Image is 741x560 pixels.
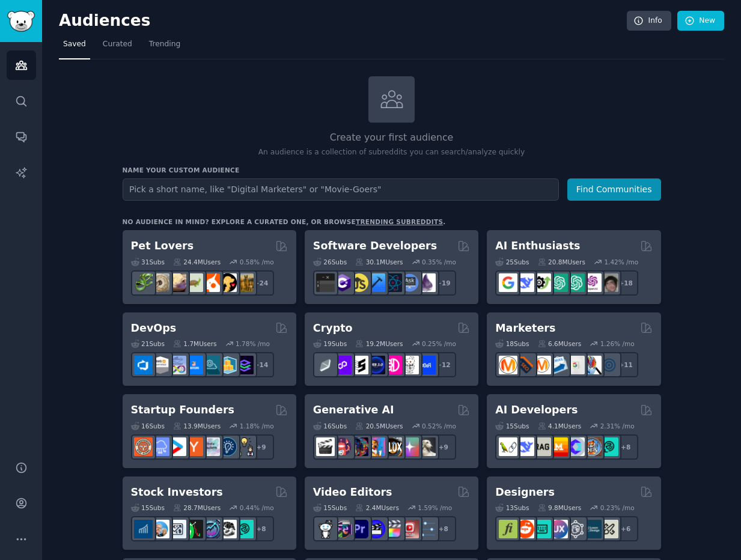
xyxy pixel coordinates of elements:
div: + 8 [431,516,456,541]
img: AIDevelopersSociety [600,437,618,456]
img: software [316,273,335,292]
h2: Designers [495,485,555,500]
div: 0.35 % /mo [422,258,456,266]
img: OpenSourceAI [566,437,585,456]
img: OnlineMarketing [600,356,618,374]
div: + 9 [431,434,456,460]
input: Pick a short name, like "Digital Marketers" or "Movie-Goers" [123,178,559,201]
img: SaaS [151,437,169,456]
div: 26 Sub s [313,258,347,266]
img: CryptoNews [400,356,419,374]
img: Emailmarketing [549,356,568,374]
div: 18 Sub s [495,339,529,348]
div: 2.4M Users [355,504,399,512]
img: dividends [134,520,153,538]
div: + 6 [613,516,638,541]
img: VideoEditors [367,520,385,538]
div: + 24 [249,270,274,296]
img: turtle [184,273,203,292]
div: + 8 [249,516,274,541]
img: csharp [333,273,352,292]
div: 2.31 % /mo [600,422,635,430]
img: Entrepreneurship [218,437,237,456]
img: MistralAI [549,437,568,456]
img: typography [499,520,517,538]
img: AskComputerScience [400,273,419,292]
img: indiehackers [201,437,220,456]
img: MarketingResearch [583,356,602,374]
img: leopardgeckos [168,273,186,292]
img: starryai [400,437,419,456]
div: 0.44 % /mo [240,504,274,512]
div: 1.78 % /mo [236,339,270,348]
div: 15 Sub s [131,504,165,512]
img: aws_cdk [218,356,237,374]
div: 4.1M Users [538,422,582,430]
h2: Crypto [313,321,353,336]
img: ballpython [151,273,169,292]
img: ethstaker [350,356,368,374]
div: 0.52 % /mo [422,422,456,430]
img: logodesign [516,520,534,538]
div: 30.1M Users [355,258,403,266]
img: EntrepreneurRideAlong [134,437,153,456]
img: web3 [367,356,385,374]
p: An audience is a collection of subreddits you can search/analyze quickly [123,147,661,158]
a: Saved [59,35,90,59]
div: 1.26 % /mo [600,339,635,348]
img: LangChain [499,437,517,456]
img: DeepSeek [516,437,534,456]
img: finalcutpro [383,520,402,538]
div: 13 Sub s [495,504,529,512]
img: OpenAIDev [583,273,602,292]
img: defi_ [417,356,436,374]
img: DeepSeek [516,273,534,292]
img: content_marketing [499,356,517,374]
div: + 18 [613,270,638,296]
img: ethfinance [316,356,335,374]
img: cockatiel [201,273,220,292]
h2: Pet Lovers [131,239,194,254]
h2: AI Enthusiasts [495,239,580,254]
div: + 19 [431,270,456,296]
img: chatgpt_prompts_ [566,273,585,292]
div: 1.42 % /mo [604,258,638,266]
div: 20.5M Users [355,422,403,430]
div: 25 Sub s [495,258,529,266]
img: 0xPolygon [333,356,352,374]
img: ValueInvesting [151,520,169,538]
span: Curated [103,39,132,50]
div: 15 Sub s [495,422,529,430]
div: 0.25 % /mo [422,339,456,348]
img: FluxAI [383,437,402,456]
img: azuredevops [134,356,153,374]
img: startup [168,437,186,456]
div: + 8 [613,434,638,460]
img: iOSProgramming [367,273,385,292]
a: New [677,11,724,31]
div: 16 Sub s [131,422,165,430]
div: 24.4M Users [173,258,221,266]
img: PlatformEngineers [235,356,254,374]
img: technicalanalysis [235,520,254,538]
img: Forex [168,520,186,538]
img: premiere [350,520,368,538]
h3: Name your custom audience [123,166,661,174]
img: DreamBooth [417,437,436,456]
h2: Video Editors [313,485,392,500]
div: 19.2M Users [355,339,403,348]
img: StocksAndTrading [201,520,220,538]
img: chatgpt_promptDesign [549,273,568,292]
img: bigseo [516,356,534,374]
img: Docker_DevOps [168,356,186,374]
a: Trending [145,35,184,59]
img: dogbreed [235,273,254,292]
div: 13.9M Users [173,422,221,430]
img: platformengineering [201,356,220,374]
img: dalle2 [333,437,352,456]
div: No audience in mind? Explore a curated one, or browse . [123,218,446,226]
div: 0.58 % /mo [240,258,274,266]
img: gopro [316,520,335,538]
div: + 14 [249,352,274,377]
div: + 9 [249,434,274,460]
